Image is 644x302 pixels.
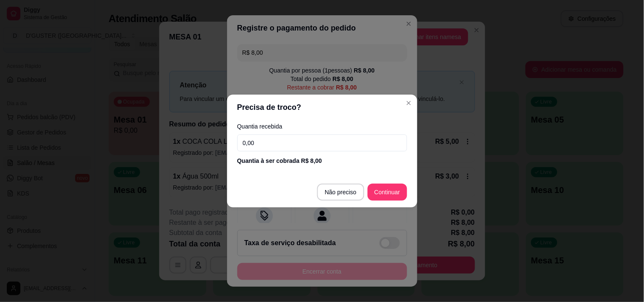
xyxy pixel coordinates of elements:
label: Quantia recebida [237,123,407,129]
div: Quantia à ser cobrada R$ 8,00 [237,157,407,165]
button: Close [402,96,416,110]
button: Continuar [368,184,407,201]
header: Precisa de troco? [227,95,417,120]
button: Não preciso [317,184,364,201]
